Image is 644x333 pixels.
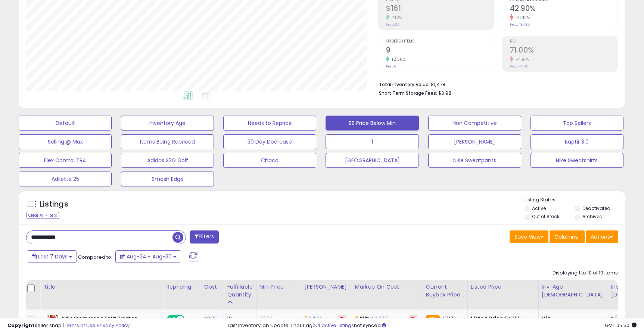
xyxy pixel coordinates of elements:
[582,213,603,220] label: Archived
[386,46,494,56] h2: 9
[379,79,612,88] li: $1,478
[531,116,623,131] button: Top Sellers
[121,116,214,131] button: Inventory Age
[510,4,617,14] h2: 42.90%
[510,46,617,56] h2: 71.00%
[26,212,59,219] div: Clear All Filters
[426,283,464,299] div: Current Buybox Price
[510,230,548,243] button: Save View
[438,89,451,97] span: $0.98
[513,15,530,21] small: -11.42%
[40,199,68,210] h5: Listings
[38,253,68,260] span: Last 7 Days
[27,250,77,263] button: Last 7 Days
[7,322,35,329] strong: Copyright
[510,22,530,27] small: Prev: 48.43%
[513,57,529,62] small: -4.97%
[204,283,221,291] div: Cost
[386,64,396,69] small: Prev: 8
[326,134,419,149] button: 1
[227,283,253,299] div: Fulfillable Quantity
[19,153,112,168] button: Flex Control TR4
[553,270,618,277] div: Displaying 1 to 10 of 10 items
[554,233,578,241] span: Columns
[352,280,423,310] th: The percentage added to the cost of goods (COGS) that forms the calculator for Min & Max prices.
[510,40,617,44] span: ROI
[228,322,637,329] div: Last InventoryLab Update: 1 hour ago, not synced.
[127,253,172,260] span: Aug-24 - Aug-30
[355,283,420,291] div: Markup on Cost
[259,283,298,291] div: Min Price
[115,250,181,263] button: Aug-24 - Aug-30
[525,197,625,204] p: Listing States:
[121,172,214,186] button: Smash Edge
[326,116,419,131] button: BB Price Below Min
[582,205,610,211] label: Deactivated
[471,283,535,291] div: Listed Price
[19,134,112,149] button: Selling @ Max
[532,205,546,211] label: Active
[78,254,112,261] span: Compared to:
[510,64,528,69] small: Prev: 74.71%
[223,116,316,131] button: Needs to Reprice
[379,90,437,96] b: Short Term Storage Fees:
[428,153,521,168] button: Nike Sweatpants
[531,134,623,149] button: Kaptir 3.0
[166,283,198,291] div: Repricing
[386,4,494,14] h2: $161
[531,153,623,168] button: Nike Sweatshirts
[386,22,401,27] small: Prev: $151
[389,15,402,21] small: 7.12%
[304,283,349,291] div: [PERSON_NAME]
[97,322,130,329] a: Privacy Policy
[428,134,521,149] button: [PERSON_NAME]
[19,172,112,186] button: Adilette 25
[550,230,585,243] button: Columns
[223,134,316,149] button: 30 Day Decrease
[43,283,160,291] div: Title
[386,40,494,44] span: Ordered Items
[223,153,316,168] button: Chaco
[121,134,214,149] button: Items Being Repriced
[389,57,405,62] small: 12.50%
[7,322,130,329] div: seller snap | |
[428,116,521,131] button: Non Competitive
[190,230,219,244] button: Filters
[64,322,96,329] a: Terms of Use
[379,81,430,88] b: Total Inventory Value:
[605,322,637,329] span: 2025-09-7 05:50 GMT
[317,322,354,329] a: 4 active listings
[532,213,559,220] label: Out of Stock
[542,283,605,299] div: Inv. Age [DEMOGRAPHIC_DATA]
[586,230,618,243] button: Actions
[326,153,419,168] button: [GEOGRAPHIC_DATA]
[19,116,112,131] button: Default
[121,153,214,168] button: Adidas S2G Golf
